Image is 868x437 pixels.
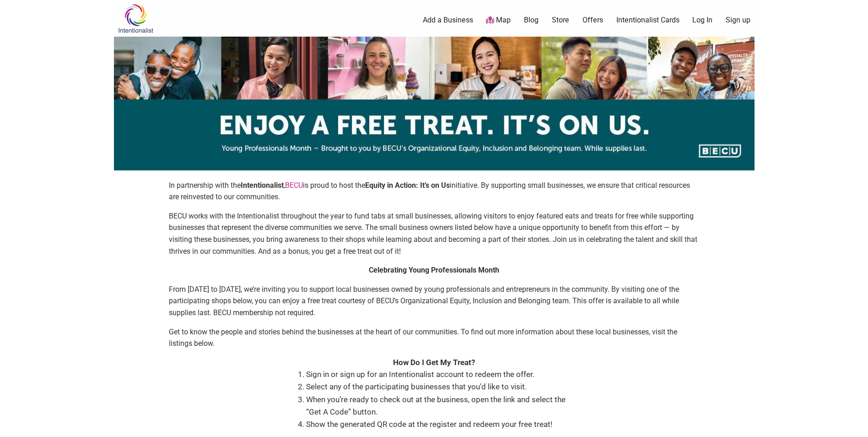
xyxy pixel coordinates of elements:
a: Log In [692,15,712,25]
strong: Celebrating Young Professionals Month [369,266,499,274]
li: Sign in or sign up for an Intentionalist account to redeem the offer. [306,368,571,381]
a: Blog [524,15,539,25]
li: Select any of the participating businesses that you’d like to visit. [306,381,571,393]
p: BECU works with the Intentionalist throughout the year to fund tabs at small businesses, allowing... [169,210,700,257]
a: Intentionalist Cards [616,15,679,25]
a: Map [486,15,511,26]
img: Intentionalist [114,4,157,33]
p: Get to know the people and stories behind the businesses at the heart of our communities. To find... [169,326,700,350]
a: Sign up [726,15,750,25]
a: BECU [285,181,303,190]
img: sponsor logo [114,37,755,170]
strong: Intentionalist [241,181,284,190]
p: From [DATE] to [DATE], we’re inviting you to support local businesses owned by young professional... [169,284,700,319]
strong: Equity in Action: It’s on Us [365,181,450,190]
a: Store [552,15,569,25]
a: Add a Business [423,15,473,25]
li: Show the generated QR code at the register and redeem your free treat! [306,418,571,431]
li: When you’re ready to check out at the business, open the link and select the “Get A Code” button. [306,393,571,418]
strong: How Do I Get My Treat? [393,358,475,367]
a: Offers [582,15,603,25]
p: In partnership with the , is proud to host the initiative. By supporting small businesses, we ens... [169,180,700,203]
